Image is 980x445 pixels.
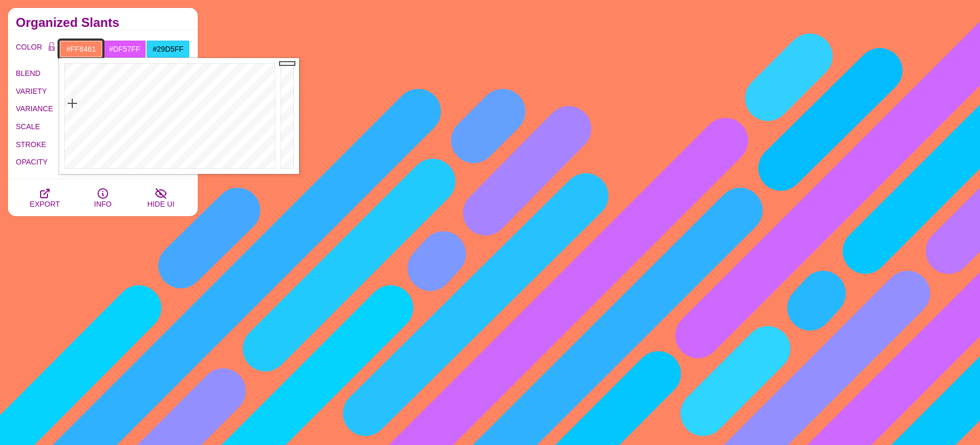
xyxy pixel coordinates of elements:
button: angled lines break up background into triangles [265,208,391,335]
button: INFO [74,179,132,216]
button: black subtle curvy striped background [439,208,565,335]
button: EXPORT [16,179,74,216]
h2: Organized Slants [16,18,190,27]
label: VARIETY [16,84,60,98]
button: HIDE UI [132,179,190,216]
button: Color Lock [44,40,60,55]
button: alternating stripes that get larger and smaller in a ripple pattern [265,34,391,161]
button: Small and Large square turtle shell pattern [613,208,739,335]
span: HIDE UI [147,200,174,208]
label: COLOR [16,40,44,58]
label: STROKE [16,138,60,151]
label: SCALE [16,120,60,133]
button: a rainbow pattern of outlined geometric shapes [787,34,914,161]
label: VARIANCE [16,102,60,115]
button: moving streaks of red gradient lines over purple background [613,34,739,161]
button: a flat 3d-like background animation that looks to the horizon [439,34,565,161]
label: BLEND [16,66,60,80]
button: embedded triangles blue background [787,208,914,335]
label: OPACITY [16,155,60,169]
span: INFO [94,200,111,208]
span: EXPORT [30,200,60,208]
